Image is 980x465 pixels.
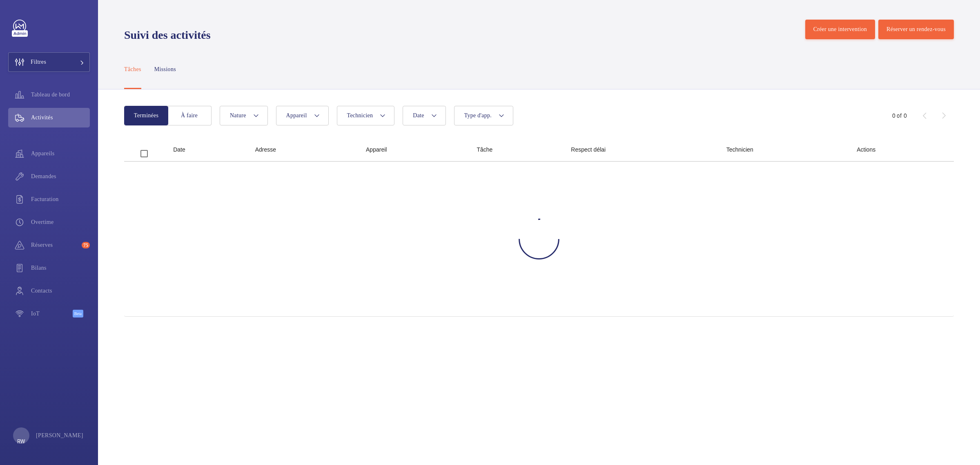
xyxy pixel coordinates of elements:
[154,65,176,74] p: Missions
[230,112,246,119] span: Nature
[31,195,90,203] span: Facturation
[124,106,168,125] button: Terminées
[726,147,844,152] p: Technicien
[571,147,713,152] p: Respect délai
[220,106,268,125] button: Nature
[31,58,46,66] span: Filtres
[413,112,424,119] span: Date
[167,106,212,125] button: À faire
[276,106,329,125] button: Appareil
[857,147,947,152] p: Actions
[31,241,78,249] span: Réserves
[366,147,463,152] p: Appareil
[337,106,395,125] button: Technicien
[31,91,90,99] span: Tableau de bord
[31,264,90,272] span: Bilans
[82,242,90,248] span: 75
[36,431,83,440] p: [PERSON_NAME]
[878,20,954,39] button: Réserver un rendez-vous
[8,52,90,72] button: Filtres
[73,310,83,317] span: Beta
[31,218,90,226] span: Overtime
[124,65,141,74] p: Tâches
[892,112,907,120] div: 0 of 0
[477,147,558,152] p: Tâche
[286,112,307,119] span: Appareil
[31,150,90,158] span: Appareils
[17,437,25,445] p: RW
[124,27,216,42] h1: Suivi des activités
[255,147,353,152] p: Adresse
[31,114,90,122] span: Activités
[31,287,90,295] span: Contacts
[464,112,492,119] span: Type d'app.
[347,112,373,119] span: Technicien
[31,172,90,181] span: Demandes
[805,20,875,39] button: Créer une intervention
[403,106,445,125] button: Date
[31,310,73,318] span: IoT
[454,106,513,125] button: Type d'app.
[173,147,242,152] p: Date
